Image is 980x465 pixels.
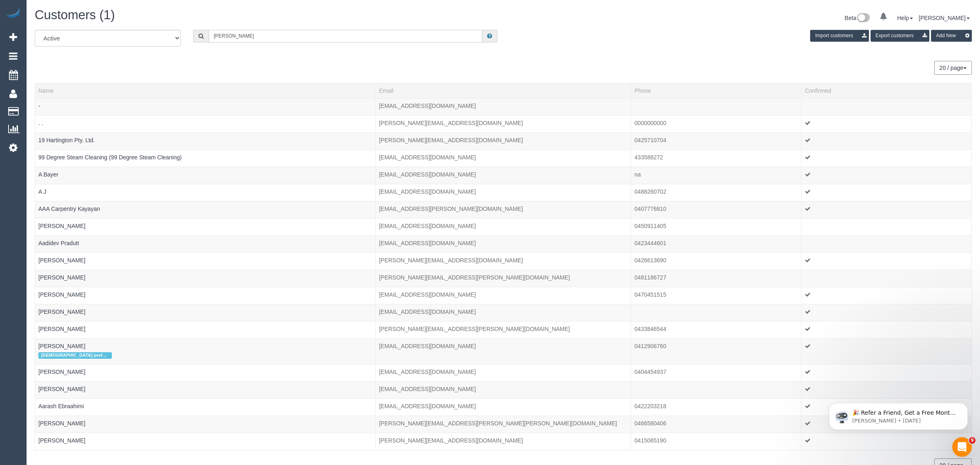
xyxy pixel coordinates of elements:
[919,15,970,21] a: [PERSON_NAME]
[38,179,372,181] div: Tags
[376,321,631,338] td: Email
[38,240,79,246] a: Aadidev Pradutt
[376,115,631,132] td: Email
[35,83,376,98] th: Name
[376,416,631,433] td: Email
[38,154,182,161] a: 99 Degree Steam Cleaning (99 Degree Steam Cleaning)
[969,437,976,444] span: 9
[801,235,971,253] td: Confirmed
[631,416,801,433] td: Phone
[631,98,801,115] td: Phone
[38,427,372,429] div: Tags
[35,287,376,304] td: Name
[38,369,85,375] a: [PERSON_NAME]
[856,13,870,24] img: New interface
[35,235,376,253] td: Name
[35,381,376,398] td: Name
[817,386,980,443] iframe: Intercom notifications message
[376,287,631,304] td: Email
[801,167,971,184] td: Confirmed
[801,304,971,321] td: Confirmed
[5,8,21,20] img: Automaid Logo
[38,223,85,229] a: [PERSON_NAME]
[35,8,115,22] span: Customers (1)
[35,132,376,150] td: Name
[631,167,801,184] td: Phone
[631,150,801,167] td: Phone
[801,381,971,398] td: Confirmed
[38,437,85,444] a: [PERSON_NAME]
[631,184,801,201] td: Phone
[845,15,870,21] a: Beta
[376,83,631,98] th: Email
[376,253,631,270] td: Email
[801,201,971,218] td: Confirmed
[38,144,372,146] div: Tags
[38,171,58,178] a: A Bayer
[376,201,631,218] td: Email
[35,184,376,201] td: Name
[376,364,631,381] td: Email
[376,304,631,321] td: Email
[801,132,971,150] td: Confirmed
[897,15,913,21] a: Help
[38,264,372,266] div: Tags
[38,247,372,249] div: Tags
[38,291,85,298] a: [PERSON_NAME]
[38,257,85,264] a: [PERSON_NAME]
[631,321,801,338] td: Phone
[38,326,85,332] a: [PERSON_NAME]
[38,393,372,395] div: Tags
[801,433,971,450] td: Confirmed
[801,270,971,287] td: Confirmed
[801,83,971,98] th: Confirmed
[35,253,376,270] td: Name
[376,150,631,167] td: Email
[38,309,85,315] a: [PERSON_NAME]
[871,30,929,42] button: Export customers
[38,213,372,215] div: Tags
[376,167,631,184] td: Email
[376,218,631,235] td: Email
[38,420,85,427] a: [PERSON_NAME]
[631,83,801,98] th: Phone
[631,115,801,132] td: Phone
[376,398,631,416] td: Email
[38,127,372,129] div: Tags
[38,352,112,359] span: [DEMOGRAPHIC_DATA] preferred
[35,416,376,433] td: Name
[38,274,85,281] a: [PERSON_NAME]
[631,132,801,150] td: Phone
[631,287,801,304] td: Phone
[801,150,971,167] td: Confirmed
[931,30,972,42] button: Add New
[801,253,971,270] td: Confirmed
[35,304,376,321] td: Name
[801,98,971,115] td: Confirmed
[631,218,801,235] td: Phone
[801,115,971,132] td: Confirmed
[35,201,376,218] td: Name
[35,150,376,167] td: Name
[631,201,801,218] td: Phone
[38,445,372,447] div: Tags
[376,184,631,201] td: Email
[376,98,631,115] td: Email
[376,270,631,287] td: Email
[631,398,801,416] td: Phone
[38,188,46,195] a: A J
[801,364,971,381] td: Confirmed
[376,132,631,150] td: Email
[631,338,801,364] td: Phone
[801,321,971,338] td: Confirmed
[35,115,376,132] td: Name
[38,196,372,198] div: Tags
[38,316,372,318] div: Tags
[935,61,972,75] nav: Pagination navigation
[376,433,631,450] td: Email
[38,333,372,335] div: Tags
